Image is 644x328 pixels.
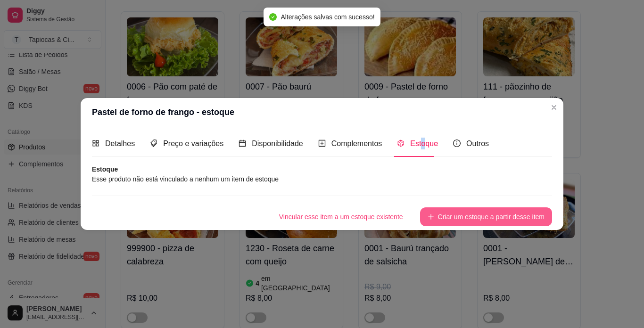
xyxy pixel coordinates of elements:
[272,207,411,226] button: Vincular esse item a um estoque existente
[428,213,434,220] span: plus
[269,13,277,21] span: check-circle
[546,100,561,115] button: Close
[92,174,552,184] article: Esse produto não está vinculado a nenhum um item de estoque
[318,139,326,147] span: plus-square
[92,164,552,174] article: Estoque
[397,139,405,147] span: code-sandbox
[150,139,157,147] span: tags
[252,139,303,148] span: Disponibilidade
[92,139,99,147] span: appstore
[331,139,382,148] span: Complementos
[420,207,552,226] button: plusCriar um estoque a partir desse item
[239,139,246,147] span: calendar
[163,139,223,148] span: Preço e variações
[281,13,374,21] span: Alterações salvas com sucesso!
[410,139,438,148] span: Estoque
[81,98,563,126] header: Pastel de forno de frango - estoque
[453,139,461,147] span: info-circle
[105,139,135,148] span: Detalhes
[466,139,489,148] span: Outros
